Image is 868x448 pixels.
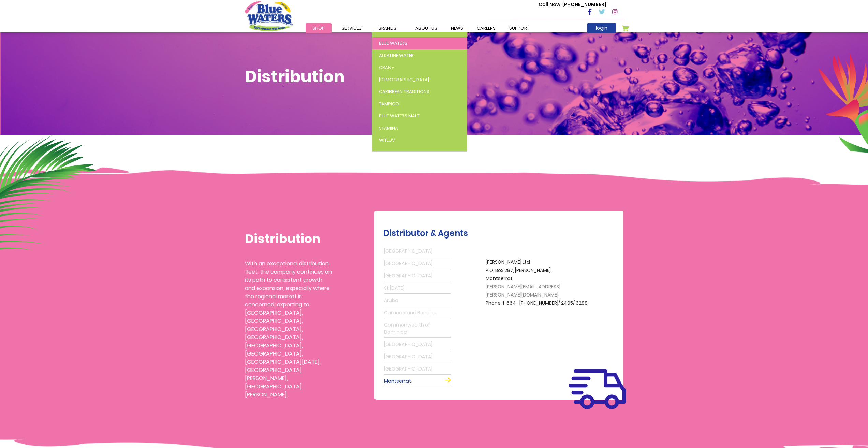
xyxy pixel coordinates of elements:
[379,113,420,119] span: Blue Waters Malt
[539,1,562,8] span: Call Now :
[384,258,451,269] a: [GEOGRAPHIC_DATA]
[384,376,451,387] a: Montserrat
[384,283,451,294] a: St [DATE]
[384,295,451,306] a: Aruba
[587,23,616,33] a: login
[409,23,444,33] a: about us
[444,23,470,33] a: News
[384,320,451,338] a: Commonwealth of Dominica
[502,23,536,33] a: support
[379,52,414,59] span: Alkaline Water
[384,364,451,375] a: [GEOGRAPHIC_DATA]
[384,246,451,257] a: [GEOGRAPHIC_DATA]
[470,23,502,33] a: careers
[379,101,399,107] span: Tampico
[384,271,451,281] a: [GEOGRAPHIC_DATA]
[539,1,606,8] p: [PHONE_NUMBER]
[379,137,395,143] span: WitLuv
[486,283,560,298] span: [PERSON_NAME][EMAIL_ADDRESS][PERSON_NAME][DOMAIN_NAME]
[383,229,620,239] h2: Distributor & Agents
[379,40,407,46] span: Blue Waters
[245,1,293,31] a: store logo
[384,339,451,350] a: [GEOGRAPHIC_DATA]
[384,307,451,318] a: Curacao and Bonaire
[245,260,332,399] p: With an exceptional distribution fleet, the company continues on its path to consistent growth an...
[245,67,623,87] h1: Distribution
[245,231,332,246] h1: Distribution
[379,125,398,131] span: Stamina
[312,25,325,31] span: Shop
[342,25,362,31] span: Services
[379,64,394,71] span: Cran+
[486,258,595,307] p: [PERSON_NAME] Ltd P.O. Box 287, [PERSON_NAME], Montserrat Phone: 1-664- [PHONE_NUMBER]/ 2495/ 3288
[379,76,429,83] span: [DEMOGRAPHIC_DATA]
[379,88,429,95] span: Caribbean Traditions
[384,351,451,362] a: [GEOGRAPHIC_DATA]
[379,25,396,31] span: Brands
